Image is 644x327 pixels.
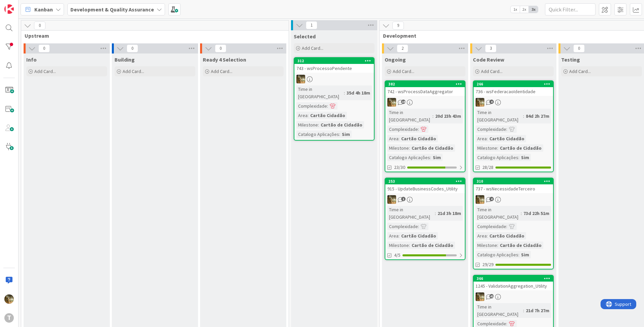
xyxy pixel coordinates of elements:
span: : [339,131,340,138]
div: Cartão Cidadão [488,135,526,142]
div: 21d 7h 27m [524,307,551,314]
div: 382 [385,81,465,87]
span: : [518,154,519,161]
div: Catalogo Aplicações [296,131,339,138]
span: : [523,112,524,120]
span: Ongoing [385,56,406,63]
div: 312743 - wsProcessoPendente [294,58,374,73]
span: Add Card... [34,68,56,74]
span: 9 [392,22,404,30]
span: 2x [520,6,529,13]
div: 253 [388,179,465,184]
div: Cartão de Cidadão [410,144,455,152]
span: Add Card... [123,68,144,74]
span: : [327,102,328,110]
span: Add Card... [393,68,414,74]
span: : [497,144,498,152]
div: 310 [477,179,553,184]
img: JC [476,195,484,204]
span: 0 [573,44,585,52]
div: 84d 2h 27m [524,112,551,120]
div: 253 [385,178,465,184]
div: JC [385,98,465,107]
div: 73d 22h 51m [522,210,551,217]
div: JC [474,98,553,107]
div: Cartão Cidadão [488,232,526,240]
div: Milestone [296,121,318,129]
div: 253915 - UpdateBusinessCodes_Utility [385,178,465,193]
span: 28/28 [482,164,493,171]
div: 366 [477,276,553,281]
div: 266 [474,81,553,87]
span: : [523,307,524,314]
div: T [4,313,14,323]
span: : [398,135,399,142]
span: Selected [294,33,316,40]
span: : [521,210,522,217]
div: 20d 23h 43m [433,112,463,120]
span: Add Card... [302,45,323,51]
img: JC [387,98,396,107]
span: : [409,144,410,152]
span: Info [26,56,37,63]
div: Catalogo Aplicações [387,154,430,161]
div: JC [474,292,553,301]
img: JC [296,75,305,83]
span: : [506,125,507,133]
span: 1 [306,21,317,29]
span: Code Review [473,56,504,63]
span: 29/29 [482,261,493,268]
span: : [430,154,431,161]
div: Area [387,232,398,240]
div: 35d 4h 18m [345,89,372,97]
div: Sim [340,131,352,138]
div: 3661245 - ValidationAggregation_Utility [474,276,553,290]
input: Quick Filter... [545,3,595,15]
div: Complexidade [296,102,327,110]
div: Cartão de Cidadão [319,121,364,129]
div: Milestone [387,144,409,152]
div: Milestone [476,144,497,152]
span: Kanban [34,5,53,13]
div: Time in [GEOGRAPHIC_DATA] [476,303,523,318]
div: 366 [474,276,553,282]
span: : [487,135,488,142]
span: 23/30 [394,164,405,171]
span: : [318,121,319,129]
span: : [435,210,436,217]
div: 743 - wsProcessoPendente [294,64,374,73]
div: Complexidade [476,223,506,230]
div: 736 - wsFederacaoIdentidade [474,87,553,96]
div: 382 [388,82,465,86]
span: : [409,242,410,249]
div: Time in [GEOGRAPHIC_DATA] [387,109,432,123]
span: 0 [38,44,50,52]
span: 3x [529,6,538,13]
div: Area [476,232,487,240]
span: : [487,232,488,240]
span: : [308,112,309,119]
img: JC [4,294,14,304]
span: 4 [489,197,494,201]
div: JC [385,195,465,204]
div: 737 - wsNecessidadeTerceiro [474,184,553,193]
span: : [497,242,498,249]
span: 4 [489,100,494,104]
div: Cartão de Cidadão [498,242,543,249]
div: Time in [GEOGRAPHIC_DATA] [476,109,523,123]
span: Support [14,1,31,9]
span: 41 [489,294,494,298]
span: 0 [215,44,226,52]
span: Add Card... [481,68,503,74]
span: 0 [127,44,138,52]
span: : [344,89,345,97]
img: Visit kanbanzone.com [4,4,14,14]
div: 312 [297,59,374,63]
div: Complexidade [476,125,506,133]
div: Sim [519,154,531,161]
div: JC [474,195,553,204]
div: 915 - UpdateBusinessCodes_Utility [385,184,465,193]
div: Milestone [476,242,497,249]
span: Add Card... [211,68,232,74]
div: Cartão Cidadão [399,135,438,142]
